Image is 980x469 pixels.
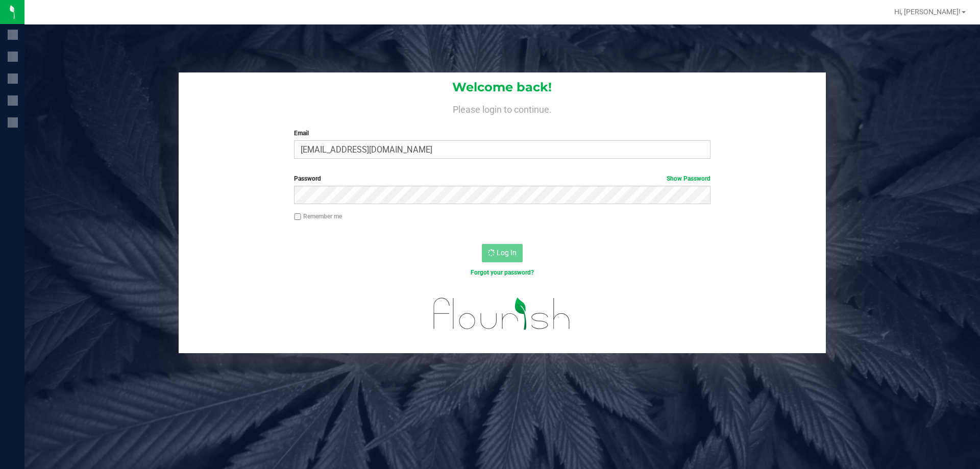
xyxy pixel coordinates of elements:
[482,244,523,262] button: Log In
[497,249,517,257] span: Log In
[667,175,710,182] a: Show Password
[179,102,826,114] h4: Please login to continue.
[294,212,342,221] label: Remember me
[421,288,583,340] img: flourish_logo.svg
[894,8,961,16] span: Hi, [PERSON_NAME]!
[471,269,534,276] a: Forgot your password?
[294,129,710,138] label: Email
[294,175,321,182] span: Password
[294,213,301,220] input: Remember me
[179,81,826,94] h1: Welcome back!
